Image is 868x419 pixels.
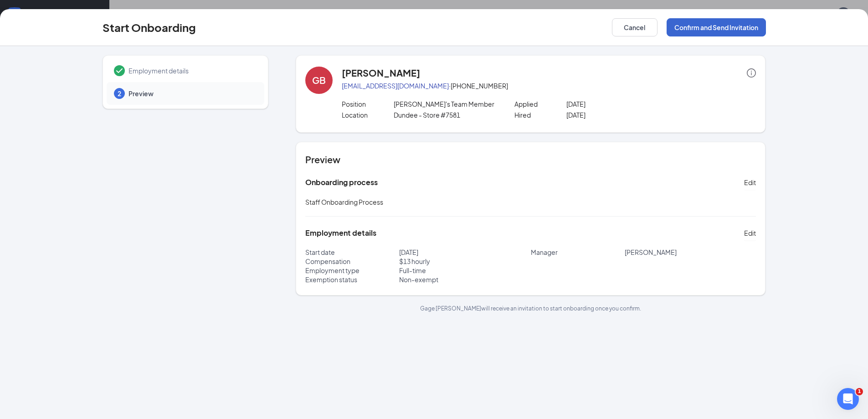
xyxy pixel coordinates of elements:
p: Location [342,110,394,119]
h5: Onboarding process [305,177,378,187]
a: [EMAIL_ADDRESS][DOMAIN_NAME] [342,82,449,90]
p: [DATE] [566,110,670,119]
span: Employment details [128,66,255,75]
h4: [PERSON_NAME] [342,67,420,79]
button: Edit [744,175,756,190]
h3: Start Onboarding [103,20,196,35]
p: Employment type [305,266,399,275]
p: [DATE] [399,248,531,257]
span: Staff Onboarding Process [305,198,383,206]
span: 1 [856,388,863,395]
iframe: Intercom live chat [837,388,859,410]
p: Gage [PERSON_NAME] will receive an invitation to start onboarding once you confirm. [296,305,765,312]
p: · [PHONE_NUMBER] [342,81,756,90]
button: Confirm and Send Invitation [667,18,766,36]
p: Start date [305,248,399,257]
p: [PERSON_NAME]'s Team Member [394,99,497,109]
p: Exemption status [305,275,399,284]
p: Manager [531,248,625,257]
p: Full-time [399,266,531,275]
span: Edit [744,178,756,187]
p: Applied [514,99,566,109]
h4: Preview [305,153,756,166]
button: Edit [744,226,756,240]
p: Dundee - Store #7581 [394,110,497,119]
div: GB [312,74,326,87]
span: Preview [128,89,255,98]
p: Hired [514,110,566,119]
button: Cancel [612,18,657,36]
span: 2 [118,89,121,98]
h5: Employment details [305,228,376,238]
p: Compensation [305,257,399,266]
p: $ 13 hourly [399,257,531,266]
p: [DATE] [566,99,670,109]
svg: Checkmark [114,65,125,76]
p: [PERSON_NAME] [625,248,756,257]
span: info-circle [747,68,756,78]
p: Non-exempt [399,275,531,284]
p: Position [342,99,394,109]
span: Edit [744,228,756,238]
